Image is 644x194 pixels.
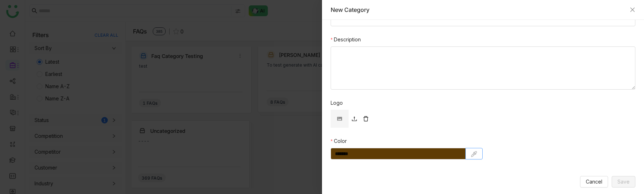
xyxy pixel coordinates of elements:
[331,6,626,14] div: New Category
[331,137,347,145] label: Color
[630,7,635,13] button: Close
[331,36,361,44] label: Description
[471,151,477,157] img: picker.svg
[612,176,635,188] button: Save
[580,176,608,188] button: Cancel
[331,99,343,107] label: Logo
[586,178,602,186] span: Cancel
